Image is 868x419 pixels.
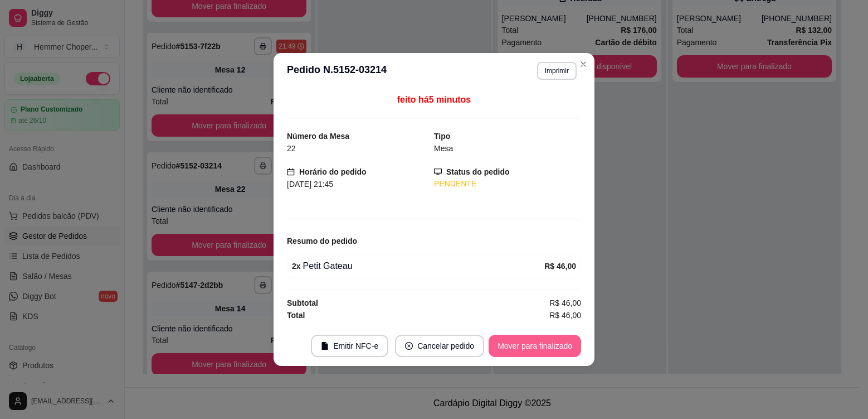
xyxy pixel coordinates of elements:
[549,309,581,321] span: R$ 46,00
[287,311,305,320] strong: Total
[292,262,301,271] strong: 2 x
[395,335,484,357] button: close-circleCancelar pedido
[287,168,295,176] span: calendar
[287,298,318,307] strong: Subtotal
[292,259,544,273] div: Petit Gateau
[574,55,592,73] button: Close
[287,132,349,141] strong: Número da Mesa
[434,168,442,176] span: desktop
[549,297,581,309] span: R$ 46,00
[544,262,576,271] strong: R$ 46,00
[537,62,577,80] button: Imprimir
[287,62,387,80] h3: Pedido N. 5152-03214
[405,342,413,350] span: close-circle
[446,167,510,176] strong: Status do pedido
[434,132,450,141] strong: Tipo
[287,144,296,153] span: 22
[287,237,357,245] strong: Resumo do pedido
[299,167,367,176] strong: Horário do pedido
[434,178,581,190] div: PENDENTE
[311,335,388,357] button: fileEmitir NFC-e
[397,95,471,104] span: feito há 5 minutos
[434,144,453,153] span: Mesa
[489,335,581,357] button: Mover para finalizado
[287,180,333,189] span: [DATE] 21:45
[321,342,329,350] span: file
